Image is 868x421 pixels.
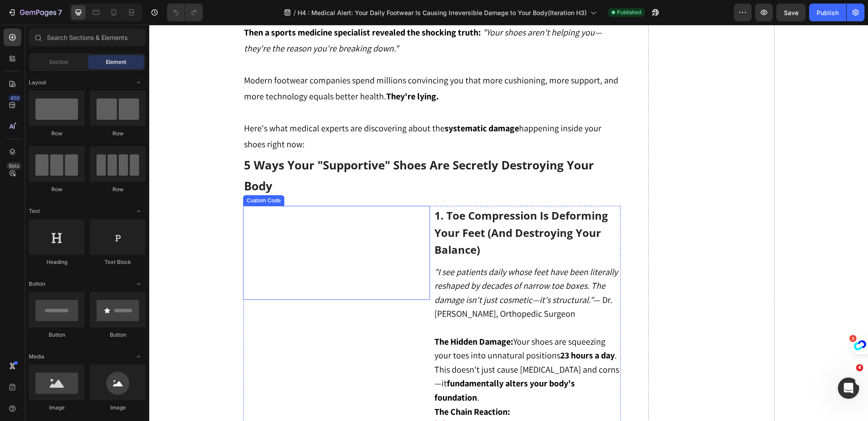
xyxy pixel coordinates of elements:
[106,58,126,66] span: Element
[132,277,146,291] span: Toggle open
[285,183,459,232] strong: 1. Toe Compression Is Deforming Your Feet (And Destroying Your Balance)
[285,353,426,378] strong: fundamentally alters your body's foundation
[809,4,846,21] button: Publish
[29,79,46,87] span: Layout
[29,404,85,412] div: Image
[7,162,21,169] div: Beta
[285,241,469,295] span: — Dr. [PERSON_NAME], Orthopedic Surgeon
[132,75,146,90] span: Toggle open
[96,172,133,180] div: Custom Code
[295,98,370,109] strong: systematic damage
[838,378,859,399] iframe: Intercom live chat
[285,311,364,323] strong: The Hidden Damage:
[294,8,296,17] span: /
[776,4,806,21] button: Save
[411,325,465,336] strong: 23 hours a day
[237,66,290,77] strong: They're lying.
[95,98,452,125] span: Here's what medical experts are discovering about the happening inside your shoes right now:
[285,395,296,406] strong: ❌
[167,4,203,21] div: Undo/Redo
[90,185,146,193] div: Row
[298,8,587,17] span: H4 : Medical Alert: Your Daily Footwear Is Causing Irreversible Damage to Your Body(Iteration H3)
[285,381,361,393] strong: The Chain Reaction:
[29,185,85,193] div: Row
[132,350,146,364] span: Toggle open
[90,404,146,412] div: Image
[29,258,85,266] div: Heading
[29,280,45,288] span: Button
[285,311,470,378] span: Your shoes are squeezing your toes into unnatural positions . This doesn't just cause [MEDICAL_DA...
[617,8,641,16] span: Published
[784,9,798,16] span: Save
[29,353,44,361] span: Media
[58,7,62,18] p: 7
[132,204,146,218] span: Toggle open
[90,258,146,266] div: Text Block
[149,25,868,421] iframe: Design area
[856,364,863,371] span: 4
[29,331,85,339] div: Button
[90,130,146,138] div: Row
[29,130,85,138] div: Row
[29,207,40,215] span: Text
[285,241,469,281] i: "I see patients daily whose feet have been literally reshaped by decades of narrow toe boxes. The...
[817,8,839,17] div: Publish
[285,395,469,421] span: Compressed toes → Poor balance → Increased fall risk
[49,58,68,66] span: Section
[8,94,21,102] div: 450
[29,28,146,46] input: Search Sections & Elements
[95,132,445,169] strong: 5 Ways Your "Supportive" Shoes Are Secretly Destroying Your Body
[4,4,66,21] button: 7
[90,331,146,339] div: Button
